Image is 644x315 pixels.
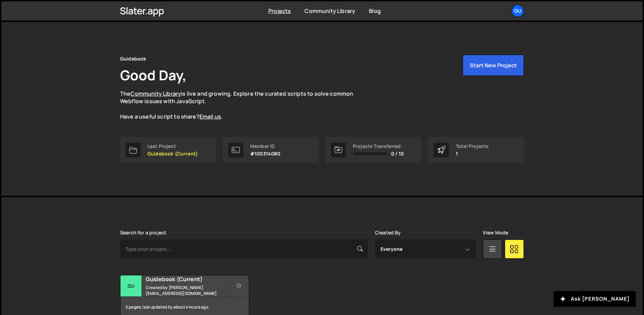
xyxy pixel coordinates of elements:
a: Blog [369,7,381,15]
h1: Good Day, [120,66,186,84]
small: Created by [PERSON_NAME][EMAIL_ADDRESS][DOMAIN_NAME] [146,285,228,296]
a: Community Library [305,7,355,15]
input: Type your project... [120,239,368,259]
a: Last Project Guidebook (Current) [120,137,216,163]
a: Email us [199,113,221,120]
p: #100314080 [250,151,281,156]
button: Start New Project [463,55,524,76]
a: Community Library [130,90,181,97]
div: Guidebook [120,55,146,63]
span: 0 / 10 [391,151,404,156]
div: Gu [120,275,142,297]
label: Search for a project [120,230,166,235]
a: Projects [268,7,291,15]
div: Total Projects [456,143,489,149]
div: Last Project [147,143,198,149]
div: Projects Transferred [353,143,404,149]
h2: Guidebook (Current) [146,275,228,283]
a: Gu [512,5,524,17]
label: View Mode [483,230,508,235]
p: 1 [456,151,489,156]
button: Ask [PERSON_NAME] [554,291,636,307]
div: Member ID [250,143,281,149]
p: Guidebook (Current) [147,151,198,156]
label: Created By [375,230,401,235]
p: The is live and growing. Explore the curated scripts to solve common Webflow issues with JavaScri... [120,90,366,121]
